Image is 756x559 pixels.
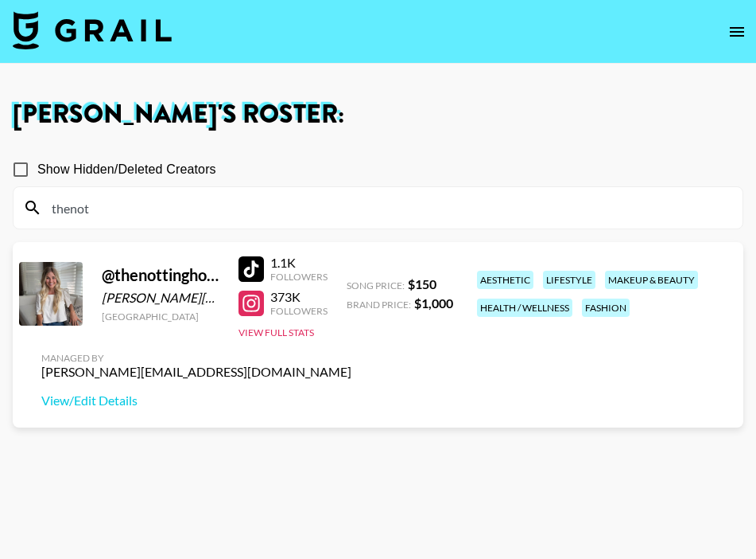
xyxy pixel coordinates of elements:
[41,352,351,364] div: Managed By
[102,265,219,285] div: @ thenottinghome
[238,326,314,338] button: View Full Stats
[270,289,328,305] div: 373K
[102,290,219,306] div: [PERSON_NAME][GEOGRAPHIC_DATA]
[270,305,328,317] div: Followers
[41,393,351,408] a: View/Edit Details
[543,271,595,289] div: lifestyle
[605,271,698,289] div: makeup & beauty
[41,364,351,380] div: [PERSON_NAME][EMAIL_ADDRESS][DOMAIN_NAME]
[270,255,328,271] div: 1.1K
[477,271,533,289] div: aesthetic
[721,16,753,48] button: open drawer
[270,271,328,283] div: Followers
[408,276,436,291] strong: $ 150
[13,11,172,49] img: Grail Talent
[477,299,572,317] div: health / wellness
[582,299,630,317] div: fashion
[347,279,405,291] span: Song Price:
[102,311,219,322] div: [GEOGRAPHIC_DATA]
[42,195,733,221] input: Search by User Name
[347,299,411,311] span: Brand Price:
[13,102,743,127] h1: [PERSON_NAME] 's Roster:
[37,160,216,179] span: Show Hidden/Deleted Creators
[414,295,453,311] strong: $ 1,000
